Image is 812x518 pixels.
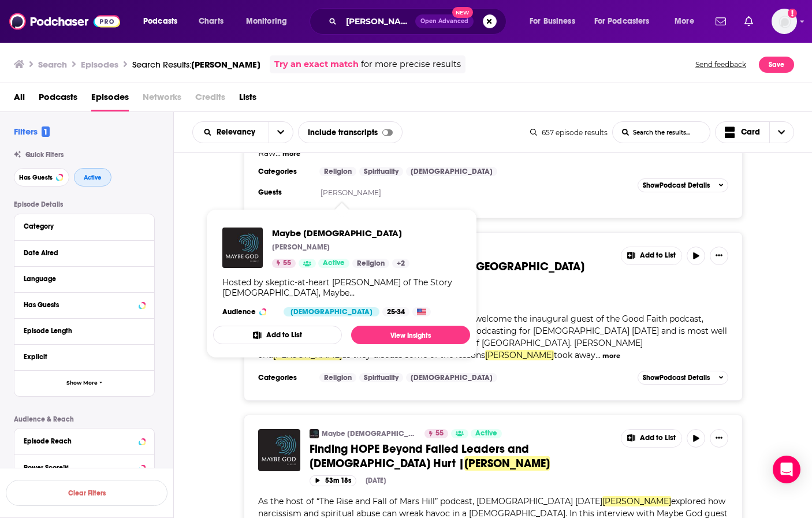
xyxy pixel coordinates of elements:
[711,12,731,31] a: Show notifications dropdown
[471,429,502,438] a: Active
[24,301,135,309] div: Has Guests
[24,349,145,364] button: Explicit
[258,167,310,176] h3: Categories
[772,9,797,34] img: User Profile
[638,178,729,192] button: ShowPodcast Details
[773,456,800,483] div: Open Intercom Messenger
[759,57,794,73] button: Save
[321,188,381,197] a: [PERSON_NAME]
[246,13,287,29] span: Monitoring
[14,168,69,187] button: Has Guests
[284,307,379,316] div: [DEMOGRAPHIC_DATA]
[602,496,671,506] span: [PERSON_NAME]
[74,168,111,187] button: Active
[14,370,154,396] button: Show More
[640,434,676,442] span: Add to List
[38,59,67,70] h3: Search
[310,442,613,471] a: Finding HOPE Beyond Failed Leaders and [DEMOGRAPHIC_DATA] Hurt |[PERSON_NAME]
[341,12,415,31] input: Search podcasts, credits, & more...
[272,228,409,238] span: Maybe [DEMOGRAPHIC_DATA]
[666,12,709,31] button: open menu
[143,13,177,29] span: Podcasts
[14,415,155,423] p: Audience & Reach
[352,259,389,268] a: Religion
[14,200,155,208] p: Episode Details
[361,58,461,71] span: for more precise results
[323,258,345,269] span: Active
[84,174,102,181] span: Active
[24,222,137,230] div: Category
[710,429,728,448] button: Show More Button
[283,258,291,269] span: 55
[24,327,137,335] div: Episode Length
[24,271,145,286] button: Language
[195,88,225,111] span: Credits
[222,228,263,268] img: Maybe God
[310,475,356,486] button: 53m 18s
[643,181,710,189] span: Show Podcast Details
[638,371,729,385] button: ShowPodcast Details
[258,373,310,382] h3: Categories
[602,351,620,361] button: more
[14,126,50,137] h2: Filters
[258,188,310,197] h3: Guests
[392,259,409,268] a: +2
[143,88,181,111] span: Networks
[275,148,281,158] span: ...
[191,59,260,70] span: [PERSON_NAME]
[351,326,470,344] a: View Insights
[788,9,797,18] svg: Add a profile image
[217,128,259,136] span: Relevancy
[464,456,550,471] span: [PERSON_NAME]
[24,297,145,312] button: Has Guests
[522,12,590,31] button: open menu
[258,314,703,324] span: [PERSON_NAME] and [PERSON_NAME] are excited to welcome the inaugural guest of the Good Faith podc...
[239,88,256,111] a: Lists
[319,167,356,176] a: Religion
[24,464,135,472] div: Power Score™
[382,307,409,316] div: 25-34
[238,12,302,31] button: open menu
[406,167,497,176] a: [DEMOGRAPHIC_DATA]
[485,350,554,360] span: [PERSON_NAME]
[132,59,260,70] div: Search Results:
[24,275,137,283] div: Language
[222,277,461,298] div: Hosted by skeptic-at-heart [PERSON_NAME] of The Story [DEMOGRAPHIC_DATA], Maybe [DEMOGRAPHIC_DATA...
[310,429,319,438] img: Maybe God
[24,245,145,260] button: Date Aired
[9,10,120,32] img: Podchaser - Follow, Share and Rate Podcasts
[675,13,694,29] span: More
[435,428,444,439] span: 55
[415,14,474,28] button: Open AdvancedNew
[91,88,129,111] a: Episodes
[191,12,230,31] a: Charts
[475,428,497,439] span: Active
[272,243,330,252] p: [PERSON_NAME]
[406,373,497,382] a: [DEMOGRAPHIC_DATA]
[81,59,118,70] h3: Episodes
[14,88,25,111] a: All
[298,121,403,143] div: Include transcripts
[274,58,359,71] a: Try an exact match
[24,460,145,474] button: Power Score™
[621,430,681,447] button: Show More Button
[269,122,293,143] button: open menu
[643,374,710,382] span: Show Podcast Details
[366,476,386,485] div: [DATE]
[424,429,448,438] a: 55
[740,12,758,31] a: Show notifications dropdown
[621,247,681,264] button: Show More Button
[272,228,409,238] a: Maybe God
[24,433,145,448] button: Episode Reach
[587,12,666,31] button: open menu
[452,7,473,18] span: New
[772,9,797,34] button: Show profile menu
[640,251,676,260] span: Add to List
[258,429,300,471] img: Finding HOPE Beyond Failed Leaders and Church Hurt | Mike Cosper
[272,259,296,268] a: 55
[258,496,602,506] span: As the host of “The Rise and Fall of Mars Hill” podcast, [DEMOGRAPHIC_DATA] [DATE]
